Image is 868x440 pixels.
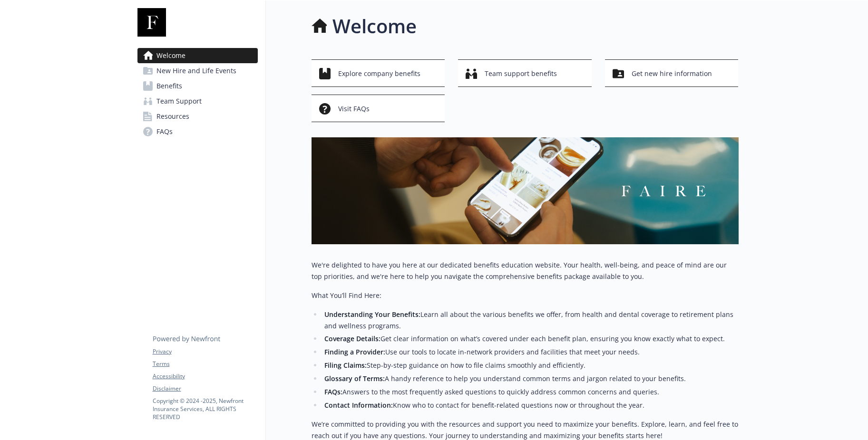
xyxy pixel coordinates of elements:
[312,59,445,87] button: Explore company benefits
[338,100,370,118] span: Visit FAQs
[156,124,173,139] span: FAQs
[137,124,258,139] a: FAQs
[324,347,385,356] strong: Finding a Provider:
[322,386,739,398] li: Answers to the most frequently asked questions to quickly address common concerns and queries.
[322,333,739,344] li: Get clear information on what’s covered under each benefit plan, ensuring you know exactly what t...
[324,374,385,383] strong: Glossary of Terms:
[137,78,258,94] a: Benefits
[632,65,712,83] span: Get new hire information
[312,137,739,244] img: overview page banner
[605,59,739,87] button: Get new hire information
[156,109,189,124] span: Resources
[153,372,257,381] a: Accessibility
[322,346,739,358] li: Use our tools to locate in-network providers and facilities that meet your needs.
[322,360,739,371] li: Step-by-step guidance on how to file claims smoothly and efficiently.
[324,401,393,410] strong: Contact Information:
[137,48,258,63] a: Welcome
[156,63,236,78] span: New Hire and Life Events
[324,387,342,396] strong: FAQs:
[153,360,257,368] a: Terms
[322,309,739,332] li: Learn all about the various benefits we offer, from health and dental coverage to retirement plan...
[322,400,739,411] li: Know who to contact for benefit-related questions now or throughout the year.
[322,373,739,384] li: A handy reference to help you understand common terms and jargon related to your benefits.
[156,78,182,94] span: Benefits
[485,65,557,83] span: Team support benefits
[153,397,257,421] p: Copyright © 2024 - 2025 , Newfront Insurance Services, ALL RIGHTS RESERVED
[156,94,202,109] span: Team Support
[153,347,257,356] a: Privacy
[156,48,185,63] span: Welcome
[137,109,258,124] a: Resources
[332,12,417,40] h1: Welcome
[458,59,592,87] button: Team support benefits
[137,94,258,109] a: Team Support
[324,334,380,343] strong: Coverage Details:
[312,95,445,122] button: Visit FAQs
[324,361,367,370] strong: Filing Claims:
[324,310,420,319] strong: Understanding Your Benefits:
[312,259,739,282] p: We're delighted to have you here at our dedicated benefits education website. Your health, well-b...
[153,384,257,393] a: Disclaimer
[338,65,420,83] span: Explore company benefits
[137,63,258,78] a: New Hire and Life Events
[312,290,739,301] p: What You’ll Find Here:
